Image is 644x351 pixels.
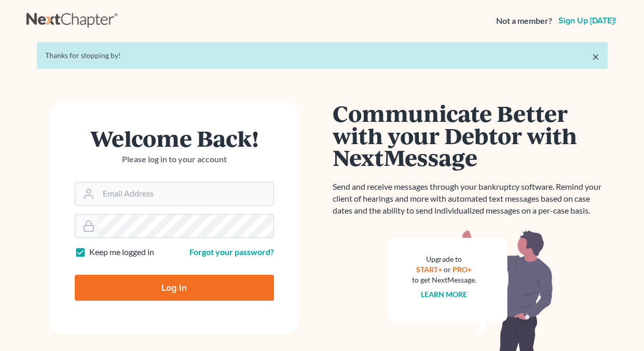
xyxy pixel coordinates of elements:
a: Forgot your password? [189,247,274,257]
span: or [444,265,451,274]
h1: Communicate Better with your Debtor with NextMessage [333,102,608,169]
div: Upgrade to [412,254,476,264]
a: Sign up [DATE]! [556,17,618,25]
a: START+ [416,265,442,274]
a: Learn more [421,290,467,299]
a: PRO+ [453,265,472,274]
p: Send and receive messages through your bankruptcy software. Remind your client of hearings and mo... [333,181,608,217]
input: Log In [75,275,274,301]
div: Thanks for stopping by! [45,50,599,61]
input: Email Address [99,182,273,205]
p: Please log in to your account [75,153,274,165]
h1: Welcome Back! [75,127,274,149]
div: to get NextMessage. [412,275,476,285]
label: Keep me logged in [89,246,154,258]
strong: Not a member? [496,15,552,27]
a: × [592,50,599,63]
